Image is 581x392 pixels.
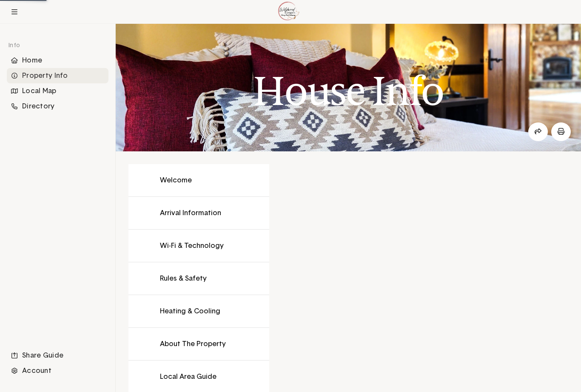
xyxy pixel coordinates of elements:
li: Navigation item [7,53,108,68]
div: Share Guide [7,348,108,363]
li: Navigation item [7,68,108,83]
li: Navigation item [7,83,108,99]
h1: House Info [253,68,444,114]
li: Navigation item [7,363,108,378]
img: Logo [278,0,301,23]
div: Directory [7,99,108,114]
li: Navigation item [7,99,108,114]
div: Local Map [7,83,108,99]
div: Property Info [7,68,108,83]
li: Navigation item [7,348,108,363]
div: Account [7,363,108,378]
div: Home [7,53,108,68]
